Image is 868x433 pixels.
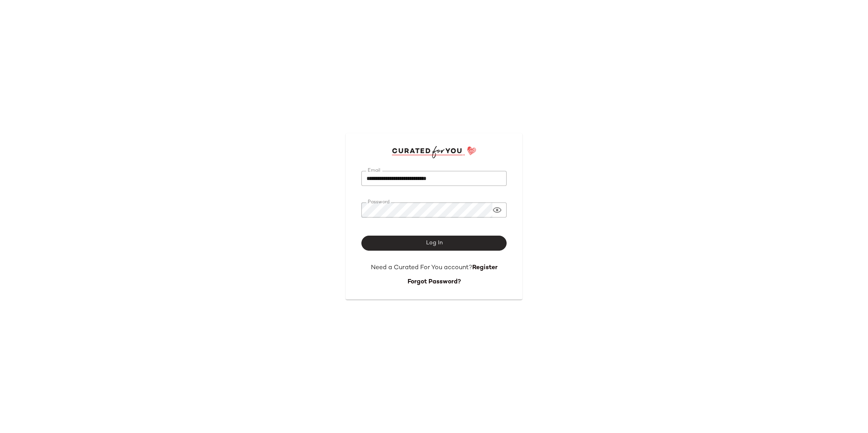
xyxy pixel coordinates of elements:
img: cfy_login_logo.DGdB1djN.svg [392,146,477,158]
span: Need a Curated For You account? [371,264,472,271]
a: Register [472,264,498,271]
a: Forgot Password? [408,279,461,285]
span: Log In [425,240,442,246]
button: Log In [361,236,507,251]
